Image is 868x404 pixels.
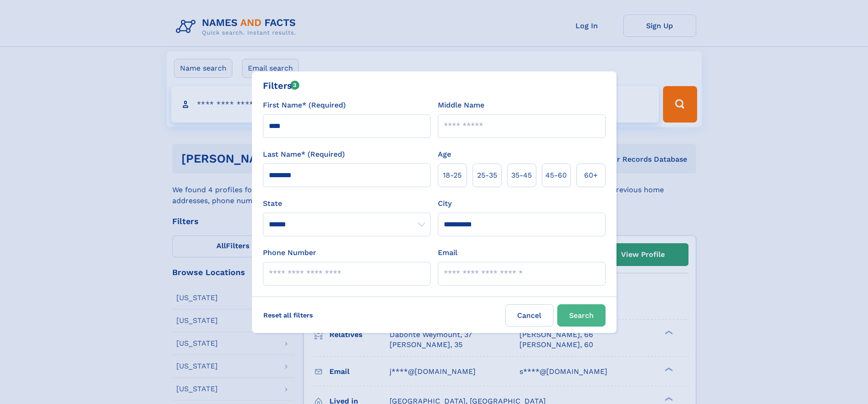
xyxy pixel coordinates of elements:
label: Email [438,247,457,258]
button: Search [557,304,606,327]
label: First Name* (Required) [263,100,346,111]
label: City [438,198,452,209]
label: State [263,198,431,209]
label: Age [438,149,451,160]
span: 25‑35 [477,170,497,181]
span: 60+ [584,170,598,181]
div: Filters [263,79,300,92]
label: Phone Number [263,247,316,258]
span: 45‑60 [545,170,567,181]
label: Cancel [505,304,554,327]
label: Last Name* (Required) [263,149,345,160]
span: 35‑45 [511,170,532,181]
label: Reset all filters [257,304,319,326]
span: 18‑25 [443,170,462,181]
label: Middle Name [438,100,484,111]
